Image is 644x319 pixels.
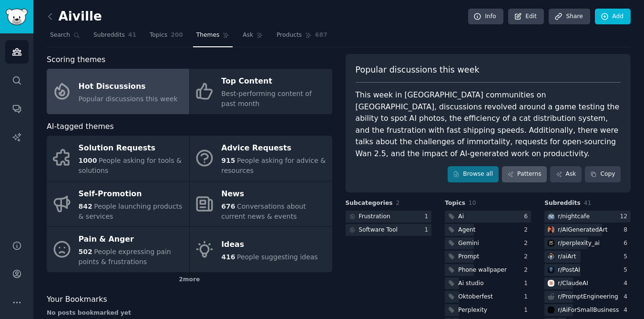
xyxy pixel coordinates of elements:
[624,253,631,261] div: 5
[458,239,479,248] div: Gemini
[524,239,531,248] div: 2
[171,31,183,40] span: 200
[445,251,531,263] a: Prompt2
[346,211,432,223] a: Frustration1
[445,291,531,303] a: Oktoberfest1
[548,226,554,233] img: AIGeneratedArt
[524,266,531,275] div: 2
[558,306,619,315] div: r/ AiForSmallBusiness
[47,121,114,133] span: AI-tagged themes
[458,226,475,234] div: Agent
[79,95,178,103] span: Popular discussions this week
[524,213,531,221] div: 6
[47,28,83,47] a: Search
[196,31,220,40] span: Themes
[47,54,105,66] span: Scoring themes
[221,157,235,164] span: 915
[445,199,465,208] span: Topics
[624,306,631,315] div: 4
[558,253,576,261] div: r/ aiArt
[445,304,531,316] a: Perplexity1
[47,181,189,227] a: Self-Promotion842People launching products & services
[221,157,326,174] span: People asking for advice & resources
[128,31,136,40] span: 41
[190,227,332,272] a: Ideas416People suggesting ideas
[458,306,487,315] div: Perplexity
[47,272,332,287] div: 2 more
[544,211,631,223] a: nightcafer/nightcafe12
[595,9,631,25] a: Add
[458,213,464,221] div: Ai
[47,9,102,24] h2: Aiville
[221,141,327,156] div: Advice Requests
[237,253,318,261] span: People suggesting ideas
[221,253,235,261] span: 416
[346,199,393,208] span: Subcategories
[79,186,184,202] div: Self-Promotion
[558,279,588,288] div: r/ ClaudeAI
[558,293,618,301] div: r/ PromptEngineering
[544,277,631,289] a: ClaudeAIr/ClaudeAI4
[544,224,631,236] a: AIGeneratedArtr/AIGeneratedArt8
[558,226,607,234] div: r/ AIGeneratedArt
[445,211,531,223] a: Ai6
[396,200,400,206] span: 2
[624,266,631,275] div: 5
[190,181,332,227] a: News676Conversations about current news & events
[548,213,554,220] img: nightcafe
[47,309,332,318] div: No posts bookmarked yet
[548,307,554,313] img: AiForSmallBusiness
[79,232,184,247] div: Pain & Anger
[502,166,547,182] a: Patterns
[273,28,330,47] a: Products687
[90,28,140,47] a: Subreddits41
[359,213,390,221] div: Frustration
[221,90,312,107] span: Best-performing content of past month
[425,213,432,221] div: 1
[558,239,600,248] div: r/ perplexity_ai
[584,200,592,206] span: 41
[221,74,327,89] div: Top Content
[508,9,544,25] a: Edit
[624,293,631,301] div: 4
[6,9,28,25] img: GummySearch logo
[50,31,70,40] span: Search
[79,141,184,156] div: Solution Requests
[193,28,233,47] a: Themes
[146,28,186,47] a: Topics200
[221,237,317,252] div: Ideas
[544,199,581,208] span: Subreddits
[548,280,554,287] img: ClaudeAI
[239,28,266,47] a: Ask
[47,136,189,181] a: Solution Requests1000People asking for tools & solutions
[47,294,107,306] span: Your Bookmarks
[445,237,531,249] a: Gemini2
[544,251,631,263] a: aiArtr/aiArt5
[79,202,92,210] span: 842
[620,213,631,221] div: 12
[458,279,483,288] div: Ai studio
[221,202,235,210] span: 676
[356,64,480,76] span: Popular discussions this week
[79,248,171,266] span: People expressing pain points & frustrations
[468,9,503,25] a: Info
[445,277,531,289] a: Ai studio1
[276,31,302,40] span: Products
[79,157,97,164] span: 1000
[458,266,507,275] div: Phone wallpaper
[458,253,479,261] div: Prompt
[79,202,183,220] span: People launching products & services
[548,253,554,260] img: aiArt
[558,213,590,221] div: r/ nightcafe
[315,31,327,40] span: 687
[190,69,332,114] a: Top ContentBest-performing content of past month
[548,266,554,273] img: PostAI
[524,293,531,301] div: 1
[469,200,476,206] span: 10
[93,31,125,40] span: Subreddits
[356,89,621,159] div: This week in [GEOGRAPHIC_DATA] communities on [GEOGRAPHIC_DATA], discussions revolved around a ga...
[448,166,499,182] a: Browse all
[47,69,189,114] a: Hot DiscussionsPopular discussions this week
[243,31,253,40] span: Ask
[524,279,531,288] div: 1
